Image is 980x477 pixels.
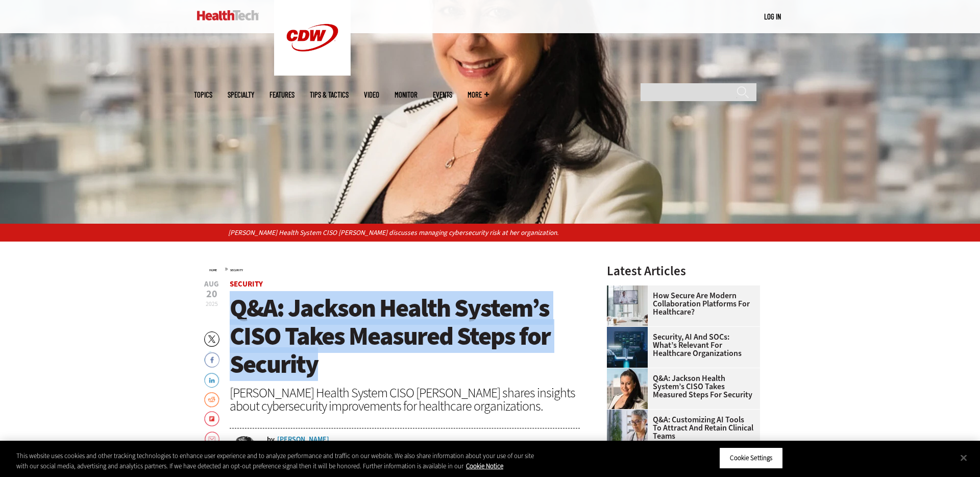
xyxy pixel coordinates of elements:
[607,285,648,326] img: care team speaks with physician over conference call
[607,416,754,440] a: Q&A: Customizing AI Tools To Attract and Retain Clinical Teams
[607,265,760,277] h3: Latest Articles
[206,300,218,308] span: 2025
[364,91,379,99] a: Video
[607,410,648,450] img: doctor on laptop
[607,292,754,316] a: How Secure Are Modern Collaboration Platforms for Healthcare?
[607,327,653,335] a: security team in high-tech computer room
[433,91,452,99] a: Events
[466,462,503,470] a: More information about your privacy
[607,333,754,357] a: Security, AI and SOCs: What’s Relevant for Healthcare Organizations
[269,91,295,99] a: Features
[952,446,975,469] button: Close
[395,91,418,99] a: MonITor
[607,285,653,294] a: care team speaks with physician over conference call
[607,374,754,399] a: Q&A: Jackson Health System’s CISO Takes Measured Steps for Security
[204,280,219,288] span: Aug
[194,91,212,99] span: Topics
[267,436,275,443] span: by
[197,10,259,20] img: Home
[607,368,653,376] a: Connie Barrera
[607,368,648,409] img: Connie Barrera
[209,268,217,272] a: Home
[607,327,648,368] img: security team in high-tech computer room
[607,410,653,418] a: doctor on laptop
[719,447,783,469] button: Cookie Settings
[209,265,580,273] div: »
[228,227,752,238] p: [PERSON_NAME] Health System CISO [PERSON_NAME] discusses managing cybersecurity risk at her organ...
[310,91,349,99] a: Tips & Tactics
[230,291,550,381] span: Q&A: Jackson Health System’s CISO Takes Measured Steps for Security
[16,451,539,471] div: This website uses cookies and other tracking technologies to enhance user experience and to analy...
[230,436,259,466] img: Teta-Alim
[230,268,243,272] a: Security
[764,12,781,21] a: Log in
[230,279,263,289] a: Security
[274,67,351,78] a: CDW
[228,91,254,99] span: Specialty
[277,436,329,443] a: [PERSON_NAME]
[468,91,489,99] span: More
[764,11,781,22] div: User menu
[204,289,219,299] span: 20
[230,386,580,413] div: [PERSON_NAME] Health System CISO [PERSON_NAME] shares insights about cybersecurity improvements f...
